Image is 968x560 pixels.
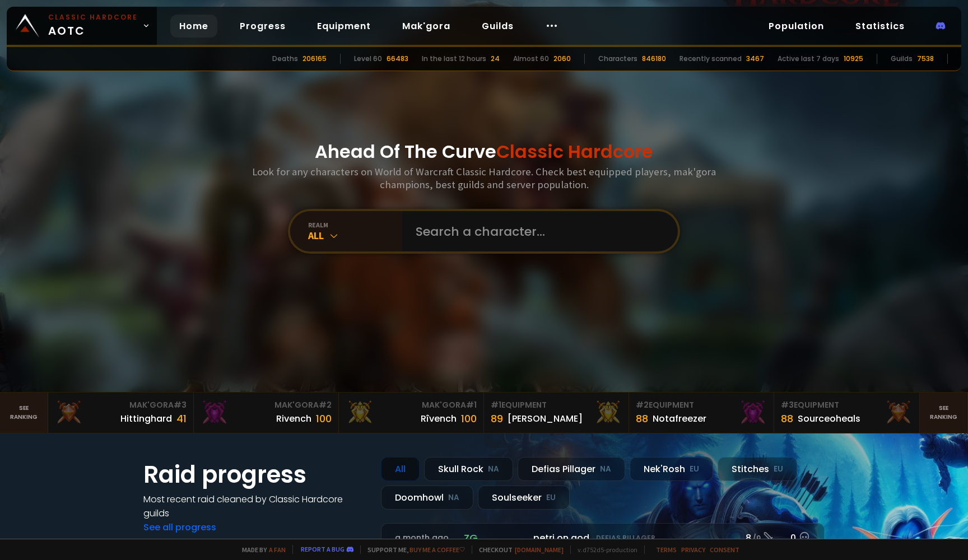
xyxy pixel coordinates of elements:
[491,411,503,426] div: 89
[629,393,774,433] a: #2Equipment88Notafreezer
[339,393,484,433] a: Mak'Gora#1Rîvench100
[636,399,649,410] span: # 2
[710,545,739,554] a: Consent
[491,399,501,410] span: # 1
[781,399,912,411] div: Equipment
[424,457,513,481] div: Skull Rock
[600,464,611,475] small: NA
[143,492,367,520] h4: Most recent raid cleaned by Classic Hardcore guilds
[231,15,295,38] a: Progress
[680,54,742,64] div: Recently scanned
[360,545,465,554] span: Support me,
[478,486,570,510] div: Soulseeker
[484,393,629,433] a: #1Equipment89[PERSON_NAME]
[319,399,332,410] span: # 2
[422,54,486,64] div: In the last 12 hours
[496,139,653,164] span: Classic Hardcore
[308,229,402,242] div: All
[515,545,564,554] a: [DOMAIN_NAME]
[316,411,332,426] div: 100
[746,54,764,64] div: 3467
[461,411,477,426] div: 100
[491,399,622,411] div: Equipment
[170,15,217,38] a: Home
[920,393,968,433] a: Seeranking
[272,54,298,64] div: Deaths
[7,7,157,45] a: Classic HardcoreAOTC
[315,138,653,165] h1: Ahead Of The Curve
[553,54,571,64] div: 2060
[891,54,913,64] div: Guilds
[917,54,934,64] div: 7538
[48,12,138,39] span: AOTC
[143,521,216,534] a: See all progress
[409,211,664,251] input: Search a character...
[235,545,286,554] span: Made by
[781,411,793,426] div: 88
[176,411,187,426] div: 41
[269,545,286,554] a: a fan
[774,464,783,475] small: EU
[48,393,193,433] a: Mak'Gora#3Hittinghard41
[508,412,583,426] div: [PERSON_NAME]
[248,165,720,191] h3: Look for any characters on World of Warcraft Classic Hardcore. Check best equipped players, mak'g...
[120,412,172,426] div: Hittinghard
[201,399,332,411] div: Mak'Gora
[570,545,637,554] span: v. d752d5 - production
[653,412,706,426] div: Notafreezer
[778,54,839,64] div: Active last 7 days
[598,54,637,64] div: Characters
[472,545,564,554] span: Checkout
[718,457,797,481] div: Stitches
[393,15,459,38] a: Mak'gora
[642,54,666,64] div: 846180
[308,221,402,229] div: realm
[656,545,677,554] a: Terms
[636,411,648,426] div: 88
[387,54,408,64] div: 66483
[846,15,914,38] a: Statistics
[466,399,477,410] span: # 1
[194,393,339,433] a: Mak'Gora#2Rivench100
[381,457,420,481] div: All
[346,399,477,411] div: Mak'Gora
[473,15,523,38] a: Guilds
[409,545,465,554] a: Buy me a coffee
[690,464,699,475] small: EU
[421,412,457,426] div: Rîvench
[55,399,186,411] div: Mak'Gora
[774,393,919,433] a: #3Equipment88Sourceoheals
[308,15,380,38] a: Equipment
[491,54,500,64] div: 24
[143,457,367,492] h1: Raid progress
[302,54,327,64] div: 206165
[636,399,767,411] div: Equipment
[630,457,713,481] div: Nek'Rosh
[354,54,382,64] div: Level 60
[681,545,705,554] a: Privacy
[381,486,473,510] div: Doomhowl
[301,545,345,553] a: Report a bug
[513,54,549,64] div: Almost 60
[546,492,556,503] small: EU
[798,412,860,426] div: Sourceoheals
[276,412,311,426] div: Rivench
[488,464,499,475] small: NA
[48,12,138,22] small: Classic Hardcore
[518,457,625,481] div: Defias Pillager
[174,399,187,410] span: # 3
[448,492,459,503] small: NA
[844,54,863,64] div: 10925
[760,15,833,38] a: Population
[381,523,825,553] a: a month agozgpetri on godDefias Pillager8 /90
[781,399,794,410] span: # 3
